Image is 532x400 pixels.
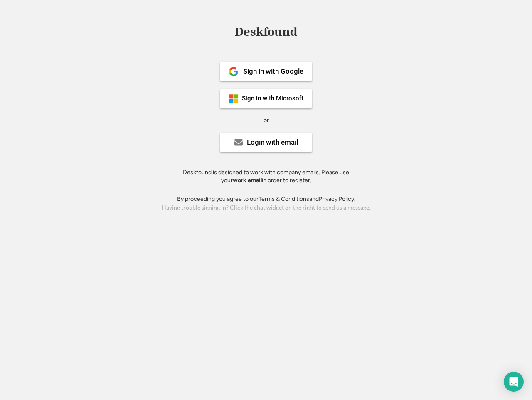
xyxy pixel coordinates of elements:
img: 1024px-Google__G__Logo.svg.png [229,67,239,77]
div: By proceeding you agree to our and [177,195,355,203]
div: or [264,116,269,125]
div: Sign in with Google [243,68,303,75]
div: Login with email [247,139,298,146]
div: Sign in with Microsoft [242,95,303,102]
strong: work email [233,177,262,184]
div: Deskfound is designed to work with company emails. Please use your in order to register. [172,168,360,185]
a: Privacy Policy. [319,195,355,202]
div: Open Intercom Messenger [504,372,524,392]
div: Deskfound [231,25,301,38]
img: ms-symbollockup_mssymbol_19.png [229,94,239,104]
a: Terms & Conditions [259,195,309,202]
